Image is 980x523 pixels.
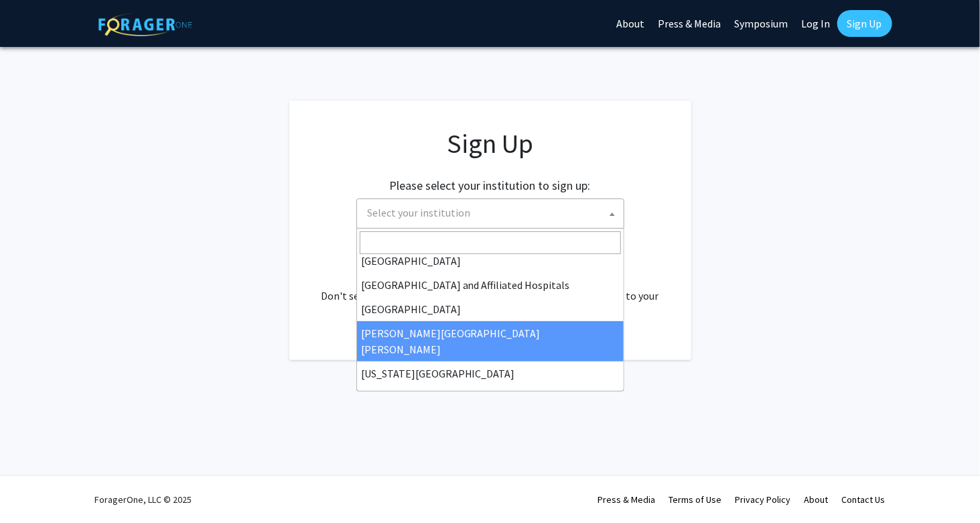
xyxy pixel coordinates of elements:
span: Select your institution [362,199,624,227]
div: Already have an account? . Don't see your institution? about bringing ForagerOne to your institut... [316,255,664,320]
div: ForagerOne, LLC © 2025 [95,476,192,523]
h1: Sign Up [316,127,664,160]
a: Contact Us [842,493,886,506]
h2: Please select your institution to sign up: [390,178,591,193]
iframe: Chat [10,463,57,513]
a: Privacy Policy [736,493,791,506]
img: ForagerOne Logo [98,13,192,36]
a: Sign Up [837,10,892,37]
span: Select your institution [356,198,624,229]
li: [GEOGRAPHIC_DATA] and Affiliated Hospitals [357,273,624,297]
a: Press & Media [598,493,656,506]
li: [US_STATE][GEOGRAPHIC_DATA] [357,361,624,386]
span: Select your institution [368,206,471,219]
a: Terms of Use [669,493,722,506]
li: [GEOGRAPHIC_DATA] [357,249,624,273]
li: [PERSON_NAME][GEOGRAPHIC_DATA][PERSON_NAME] [357,321,624,361]
a: About [804,493,829,506]
li: [PERSON_NAME][GEOGRAPHIC_DATA] [357,386,624,410]
input: Search [360,231,621,254]
li: [GEOGRAPHIC_DATA] [357,297,624,321]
